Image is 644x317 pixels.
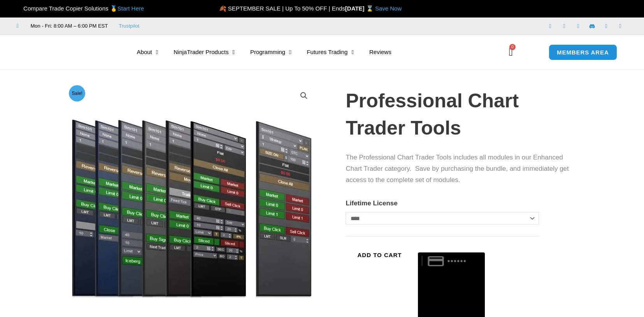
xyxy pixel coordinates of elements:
[129,43,166,61] a: About
[557,49,609,55] span: MEMBERS AREA
[346,152,573,186] p: The Professional Chart Trader Tools includes all modules in our Enhanced Chart Trader category. S...
[118,5,144,12] a: Start Here
[69,85,85,102] span: Sale!
[497,41,525,63] a: 0
[349,248,409,262] button: Add to cart
[129,43,497,61] nav: Menu
[549,44,617,60] a: MEMBERS AREA
[299,43,361,61] a: Futures Trading
[166,43,242,61] a: NinjaTrader Products
[67,83,317,298] img: ProfessionalToolsBundlePage | Affordable Indicators – NinjaTrader
[119,21,139,31] a: Trustpilot
[447,257,467,265] text: ••••••
[361,43,399,61] a: Reviews
[375,5,402,12] a: Save Now
[509,44,516,50] span: 0
[219,5,345,12] span: 🍂 SEPTEMBER SALE | Up To 50% OFF | Ends
[345,5,375,12] strong: [DATE] ⌛
[416,247,486,248] iframe: Secure payment input frame
[242,43,299,61] a: Programming
[297,89,311,103] a: View full-screen image gallery
[346,200,397,207] label: Lifetime License
[29,21,108,31] span: Mon - Fri: 8:00 AM – 6:00 PM EST
[30,38,114,66] img: LogoAI | Affordable Indicators – NinjaTrader
[346,87,573,142] h1: Professional Chart Trader Tools
[17,5,23,11] img: 🏆
[17,5,144,12] span: Compare Trade Copier Solutions 🥇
